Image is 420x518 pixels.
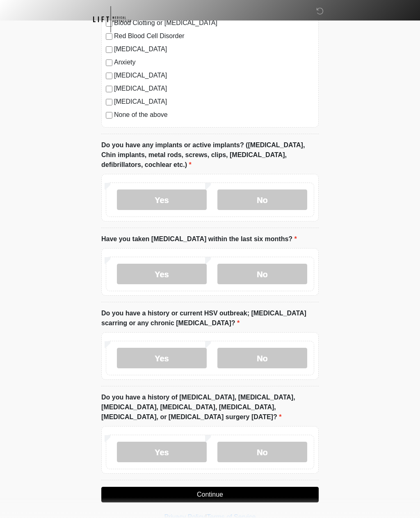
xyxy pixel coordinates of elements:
[101,392,319,422] label: Do you have a history of [MEDICAL_DATA], [MEDICAL_DATA], [MEDICAL_DATA], [MEDICAL_DATA], [MEDICAL...
[114,97,314,107] label: [MEDICAL_DATA]
[217,264,307,284] label: No
[101,234,297,244] label: Have you taken [MEDICAL_DATA] within the last six months?
[117,442,207,462] label: Yes
[106,86,112,92] input: [MEDICAL_DATA]
[106,46,112,53] input: [MEDICAL_DATA]
[106,59,112,66] input: Anxiety
[114,44,314,54] label: [MEDICAL_DATA]
[217,348,307,368] label: No
[114,71,314,80] label: [MEDICAL_DATA]
[114,110,314,120] label: None of the above
[101,308,319,328] label: Do you have a history or current HSV outbreak; [MEDICAL_DATA] scarring or any chronic [MEDICAL_DA...
[106,112,112,119] input: None of the above
[106,99,112,105] input: [MEDICAL_DATA]
[217,189,307,210] label: No
[117,348,207,368] label: Yes
[93,6,131,32] img: Lift Medical Aesthetics Logo
[114,84,314,94] label: [MEDICAL_DATA]
[106,73,112,79] input: [MEDICAL_DATA]
[117,264,207,284] label: Yes
[101,140,319,170] label: Do you have any implants or active implants? ([MEDICAL_DATA], Chin implants, metal rods, screws, ...
[101,487,319,502] button: Continue
[114,57,314,67] label: Anxiety
[117,189,207,210] label: Yes
[217,442,307,462] label: No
